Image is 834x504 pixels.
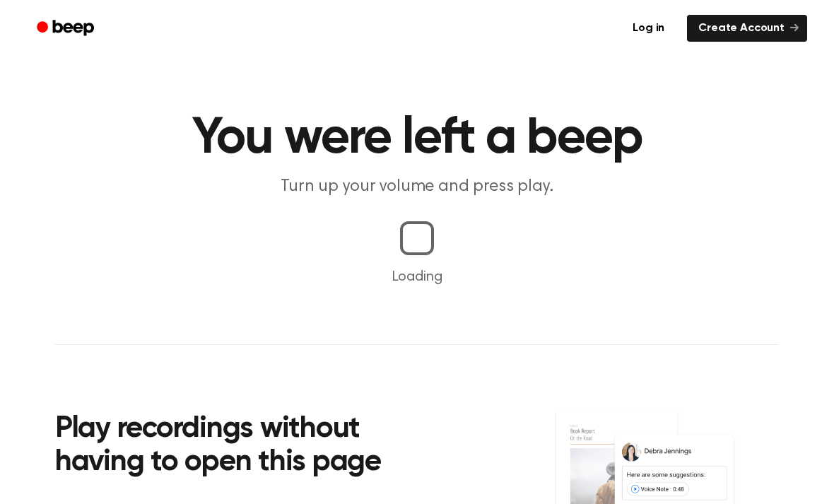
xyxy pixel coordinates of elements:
[27,15,107,42] a: Beep
[17,266,817,288] p: Loading
[146,175,688,199] p: Turn up your volume and press play.
[687,15,807,42] a: Create Account
[55,113,779,164] h1: You were left a beep
[55,413,436,480] h2: Play recordings without having to open this page
[618,12,679,45] a: Log in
